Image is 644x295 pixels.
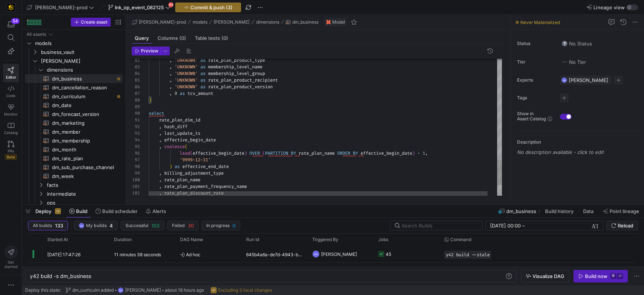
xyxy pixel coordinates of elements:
[520,20,560,25] span: Never Materialized
[180,246,237,263] span: Ad hoc
[132,123,140,130] div: 92
[583,208,593,214] span: Data
[25,127,123,136] div: Press SPACE to select this row.
[132,117,140,123] div: 91
[164,183,247,189] span: rate_plan_payment_frequency_name
[7,4,15,11] img: https://storage.googleapis.com/y42-prod-data-exchange/images/uAsz27BndGEK0hZWDFeOjoxA7jCwgK9jE472...
[132,190,140,196] div: 102
[190,4,233,10] span: Commit & push (3)
[299,150,335,156] span: rate_plan_name
[3,243,19,272] button: Getstarted
[164,177,200,183] span: rate_plan_name
[3,1,19,14] a: https://storage.googleapis.com/y42-prod-data-exchange/images/uAsz27BndGEK0hZWDFeOjoxA7jCwgK9jE472...
[132,97,140,103] div: 88
[180,263,237,281] span: Ad hoc
[159,117,200,123] span: rate_plan_dim_id
[212,18,251,27] button: [PERSON_NAME]
[425,150,428,156] span: ,
[291,150,296,156] span: BY
[4,260,17,269] span: Get started
[106,3,172,12] button: lnk_op_event_082125
[135,36,149,41] span: Query
[141,48,158,54] span: Preview
[25,181,123,189] div: Press SPACE to select this row.
[25,101,123,110] div: Press SPACE to select this row.
[490,223,521,229] input: Start datetime
[41,48,121,56] span: business_vault
[593,4,625,10] span: Lineage view
[180,90,185,96] span: as
[214,20,249,25] span: [PERSON_NAME]
[175,3,241,12] button: Commit & push (3)
[149,110,164,116] span: select
[169,64,172,70] span: ,
[242,263,308,280] div: 3c4c233d-941b-4710-ae4f-cd5b0b5cc9e7
[35,4,87,10] span: [PERSON_NAME]-prod
[164,170,224,176] span: billing_adjustment_type
[25,127,123,136] a: dm_member​​​​​​​​​​
[175,71,198,76] span: 'UNKNOWN'
[25,101,123,110] a: dm_date​​​​​​​​​​
[28,221,68,230] button: All builds133
[412,150,415,156] span: )
[187,90,213,96] span: tcv_amount
[159,177,162,183] span: ,
[125,223,148,228] span: Successful
[25,136,123,145] a: dm_membership​​​​​​​​​​
[190,150,193,156] span: (
[417,150,420,156] span: -
[149,97,151,103] span: )
[55,223,63,229] span: 133
[562,59,568,65] img: No tier
[152,208,166,214] span: Alerts
[561,77,567,83] div: MN
[542,205,578,217] button: Build history
[195,36,228,41] span: Table tests
[41,57,121,65] span: [PERSON_NAME]
[159,124,162,130] span: ,
[159,183,162,189] span: ,
[52,92,114,101] span: dm_curriculum​​​​​​​​​​
[132,170,140,176] div: 99
[25,154,123,163] a: dm_rate_plan​​​​​​​​​​
[25,172,123,181] a: dm_week​​​​​​​​​​
[180,150,190,156] span: lead
[132,70,140,77] div: 84
[164,144,185,150] span: coalesce
[600,205,643,217] button: Point lineage
[8,149,14,153] span: PRs
[361,150,412,156] span: effective_begin_date
[33,223,52,228] span: All builds
[209,285,274,295] button: Excluding 3 local changes
[256,20,279,25] span: dimensions
[3,101,19,119] a: Monitor
[52,137,114,145] span: dm_membership​​​​​​​​​​
[208,71,265,76] span: membership_level_group
[522,223,525,229] span: –
[167,221,199,230] button: Failed30
[102,208,138,214] span: Build scheduler
[132,130,140,137] div: 93
[71,18,111,27] button: Create asset
[517,111,546,121] span: Show in Asset Catalog
[25,145,123,154] a: dm_month​​​​​​​​​​
[175,84,198,90] span: 'UNKNOWN'
[52,119,114,127] span: dm_marketing​​​​​​​​​​
[27,32,46,37] div: All assets
[25,172,123,181] div: Press SPACE to select this row.
[25,119,123,127] a: dm_marketing​​​​​​​​​​
[517,95,554,100] span: Tags
[562,41,592,47] span: No Status
[169,164,172,169] span: )
[164,137,216,143] span: effective_begin_date
[132,183,140,190] div: 101
[312,237,338,242] span: Triggered By
[617,273,623,279] kbd: ⏎
[130,18,188,27] button: [PERSON_NAME]-prod
[4,112,18,116] span: Monitor
[292,20,318,25] span: dm_business
[521,270,569,282] button: Visualize DAG
[517,78,554,83] span: Experts
[92,205,141,217] button: Build scheduler
[353,150,358,156] span: BY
